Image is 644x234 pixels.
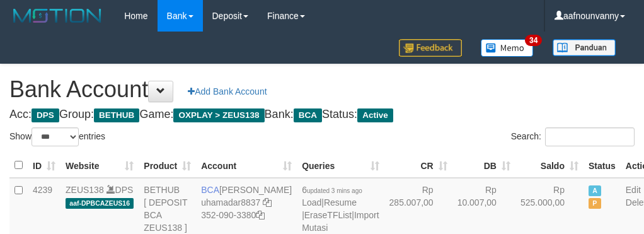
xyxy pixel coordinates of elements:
a: Load [302,197,321,208]
th: ID: activate to sort column ascending [28,153,60,178]
a: 34 [471,32,543,64]
a: EraseTFList [304,210,352,220]
a: Resume [324,197,357,208]
img: MOTION_logo.png [9,6,105,25]
span: aaf-DPBCAZEUS16 [66,198,134,209]
span: BCA [201,185,219,195]
th: DB: activate to sort column ascending [452,153,515,178]
h1: Bank Account [9,77,635,102]
img: panduan.png [553,39,616,56]
h4: Acc: Group: Game: Bank: Status: [9,108,635,121]
span: 6 [302,185,362,195]
a: Edit [626,185,641,195]
span: Active [589,185,601,196]
span: updated 3 mins ago [307,187,362,194]
th: Saldo: activate to sort column ascending [515,153,584,178]
th: Status [584,153,621,178]
a: ZEUS138 [66,185,104,195]
th: CR: activate to sort column ascending [384,153,452,178]
a: Copy 3520903380 to clipboard [256,210,265,220]
span: BETHUB [94,108,139,122]
span: DPS [32,108,59,122]
a: uhamadar8837 [201,197,260,208]
input: Search: [545,127,635,146]
a: Copy uhamadar8837 to clipboard [263,197,272,208]
span: OXPLAY > ZEUS138 [173,108,264,122]
img: Button%20Memo.svg [481,39,534,57]
th: Website: activate to sort column ascending [60,153,139,178]
th: Queries: activate to sort column ascending [297,153,384,178]
label: Search: [511,127,635,146]
span: BCA [294,108,322,122]
a: Add Bank Account [180,81,275,102]
span: | | | [302,185,379,233]
a: Import Mutasi [302,210,379,233]
span: 34 [525,35,542,46]
span: Paused [589,198,601,209]
th: Account: activate to sort column ascending [196,153,297,178]
th: Product: activate to sort column ascending [139,153,196,178]
label: Show entries [9,127,105,146]
select: Showentries [32,127,79,146]
span: Active [357,108,393,122]
img: Feedback.jpg [399,39,462,57]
